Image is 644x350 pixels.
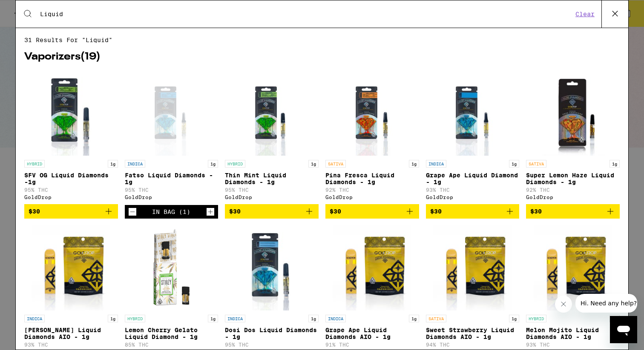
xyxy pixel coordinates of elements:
p: 1g [609,315,620,322]
p: Melon Mojito Liquid Diamonds AIO - 1g [526,327,620,340]
img: GoldDrop - Dosi Dos Liquid Diamonds - 1g [231,225,312,310]
p: 95% THC [24,187,118,193]
p: 1g [609,160,620,168]
img: GoldDrop - King Louis Liquid Diamonds AIO - 1g [32,225,110,310]
p: 91% THC [325,342,419,347]
p: 95% THC [225,187,319,193]
span: $30 [229,208,241,215]
a: Open page for SFV OG Liquid Diamonds -1g from GoldDrop [24,71,118,204]
p: 92% THC [325,187,419,193]
img: GoldDrop - Pina Fresca Liquid Diamonds - 1g [338,71,406,156]
p: Fatso Liquid Diamonds - 1g [125,172,218,185]
button: Decrement [128,208,137,216]
p: INDICA [125,160,145,168]
span: $30 [330,208,341,215]
div: GoldDrop [426,194,520,200]
p: SATIVA [426,315,446,322]
img: GoldDrop - Super Lemon Haze Liquid Diamonds - 1g [532,71,613,156]
p: INDICA [225,315,245,322]
img: GoldDrop - Grape Ape Liquid Diamond - 1g [438,71,506,156]
p: 1g [509,160,519,168]
p: 1g [409,315,419,322]
p: [PERSON_NAME] Liquid Diamonds AIO - 1g [24,327,118,340]
div: GoldDrop [526,194,620,200]
img: GoldDrop - Melon Mojito Liquid Diamonds AIO - 1g [534,225,612,310]
div: GoldDrop [24,194,118,200]
button: Add to bag [225,204,319,219]
p: Lemon Cherry Gelato Liquid Diamond - 1g [125,327,218,340]
p: 1g [308,315,319,322]
p: INDICA [426,160,446,168]
div: GoldDrop [225,194,319,200]
img: GoldDrop - SFV OG Liquid Diamonds -1g [31,71,112,156]
div: GoldDrop [325,194,419,200]
p: 93% THC [426,187,520,193]
p: SATIVA [325,160,346,168]
h2: Vaporizers ( 19 ) [24,52,620,62]
p: 92% THC [526,187,620,193]
p: 94% THC [426,342,520,347]
p: 1g [509,315,519,322]
p: Dosi Dos Liquid Diamonds - 1g [225,327,319,340]
a: Open page for Thin Mint Liquid Diamonds - 1g from GoldDrop [225,71,319,204]
img: STIIIZY - Lemon Cherry Gelato Liquid Diamond - 1g [129,225,214,310]
p: 1g [409,160,419,168]
button: Add to bag [325,204,419,219]
p: INDICA [24,315,45,322]
span: $30 [430,208,442,215]
div: GoldDrop [125,194,218,200]
a: Open page for Super Lemon Haze Liquid Diamonds - 1g from GoldDrop [526,71,620,204]
p: SFV OG Liquid Diamonds -1g [24,172,118,185]
iframe: Close message [555,296,572,313]
p: 1g [108,315,118,322]
p: HYBRID [225,160,245,168]
img: GoldDrop - Thin Mint Liquid Diamonds - 1g [238,71,306,156]
p: INDICA [325,315,346,322]
button: Clear [573,10,597,18]
p: 95% THC [225,342,319,347]
button: Increment [206,208,215,216]
p: SATIVA [526,160,546,168]
p: 1g [208,315,218,322]
p: HYBRID [24,160,45,168]
p: 1g [208,160,218,168]
button: Add to bag [526,204,620,219]
p: Sweet Strawberry Liquid Diamonds AIO - 1g [426,327,520,340]
iframe: Message from company [575,294,637,313]
span: $30 [29,208,40,215]
a: Open page for Fatso Liquid Diamonds - 1g from GoldDrop [125,71,218,205]
p: Grape Ape Liquid Diamonds AIO - 1g [325,327,419,340]
p: HYBRID [526,315,546,322]
button: Add to bag [24,204,118,219]
span: $30 [530,208,542,215]
p: Super Lemon Haze Liquid Diamonds - 1g [526,172,620,185]
button: Add to bag [426,204,520,219]
p: 1g [308,160,319,168]
p: Pina Fresca Liquid Diamonds - 1g [325,172,419,185]
p: 85% THC [125,342,218,347]
iframe: Button to launch messaging window [610,316,637,343]
img: GoldDrop - Sweet Strawberry Liquid Diamonds AIO - 1g [433,225,512,310]
img: GoldDrop - Grape Ape Liquid Diamonds AIO - 1g [333,225,411,310]
p: 93% THC [526,342,620,347]
p: HYBRID [125,315,145,322]
p: 95% THC [125,187,218,193]
input: Search for products & categories [40,10,573,18]
a: Open page for Pina Fresca Liquid Diamonds - 1g from GoldDrop [325,71,419,204]
p: Thin Mint Liquid Diamonds - 1g [225,172,319,185]
a: Open page for Grape Ape Liquid Diamond - 1g from GoldDrop [426,71,520,204]
p: 1g [108,160,118,168]
p: Grape Ape Liquid Diamond - 1g [426,172,520,185]
p: 93% THC [24,342,118,347]
span: 31 results for "Liquid" [24,37,620,43]
div: In Bag (1) [152,208,190,215]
